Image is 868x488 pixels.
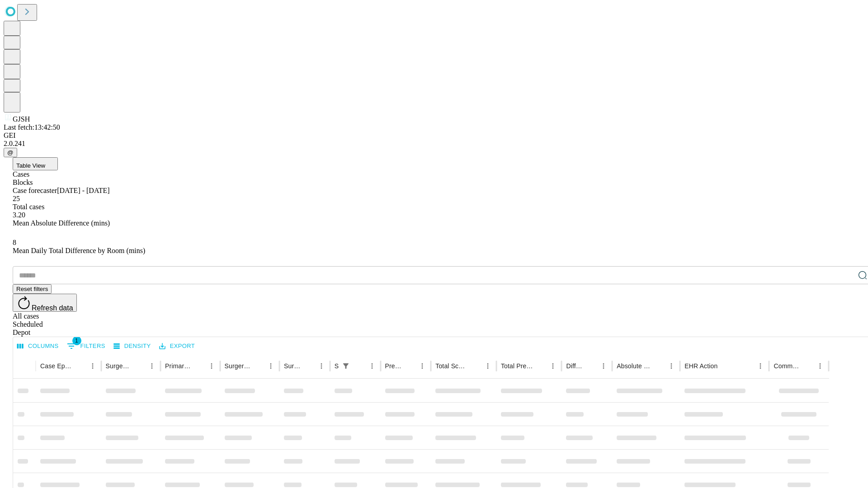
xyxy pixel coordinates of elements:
button: Select columns [15,339,61,353]
div: Total Scheduled Duration [435,362,468,370]
button: Menu [597,360,610,372]
div: EHR Action [684,362,717,370]
span: Case forecaster [13,187,57,194]
button: Sort [133,360,146,372]
button: Menu [416,360,429,372]
span: 8 [13,239,16,246]
button: Sort [193,360,205,372]
span: Total cases [13,203,44,211]
button: Sort [801,360,814,372]
button: Table View [13,157,58,170]
button: Menu [146,360,158,372]
div: Surgeon Name [106,362,132,370]
div: Total Predicted Duration [501,362,533,370]
div: Surgery Date [284,362,302,370]
button: Menu [205,360,218,372]
span: Last fetch: 13:42:50 [4,123,60,131]
button: Refresh data [13,294,77,312]
button: Menu [264,360,277,372]
button: Reset filters [13,284,52,294]
span: [DATE] - [DATE] [57,187,109,194]
div: Primary Service [165,362,191,370]
span: 3.20 [13,211,25,219]
button: Sort [252,360,264,372]
span: Reset filters [16,286,48,292]
button: Menu [366,360,378,372]
button: Menu [86,360,99,372]
button: Sort [403,360,416,372]
button: Sort [585,360,597,372]
button: Sort [718,360,731,372]
button: Sort [302,360,315,372]
div: Scheduled In Room Duration [335,362,339,370]
span: 1 [72,336,81,345]
div: Difference [566,362,584,370]
div: Case Epic Id [40,362,73,370]
button: Menu [814,360,826,372]
button: Show filters [340,360,352,372]
span: GJSH [13,115,30,123]
button: Sort [74,360,86,372]
button: Sort [469,360,481,372]
button: Sort [353,360,366,372]
button: Sort [534,360,547,372]
div: Surgery Name [225,362,251,370]
div: GEI [4,131,864,140]
button: @ [4,148,17,157]
button: Density [111,339,153,353]
button: Export [157,339,197,353]
div: Predicted In Room Duration [385,362,403,370]
button: Menu [665,360,678,372]
span: @ [7,149,14,156]
button: Sort [652,360,665,372]
span: Mean Absolute Difference (mins) [13,219,110,227]
button: Menu [754,360,767,372]
span: Table View [16,162,45,169]
div: Comments [774,362,800,370]
button: Show filters [65,339,108,353]
span: 25 [13,195,20,202]
button: Menu [547,360,559,372]
div: 2.0.241 [4,140,864,148]
button: Menu [481,360,494,372]
span: Refresh data [32,304,73,312]
div: 1 active filter [340,360,352,372]
button: Menu [315,360,328,372]
span: Mean Daily Total Difference by Room (mins) [13,247,145,254]
div: Absolute Difference [617,362,651,370]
